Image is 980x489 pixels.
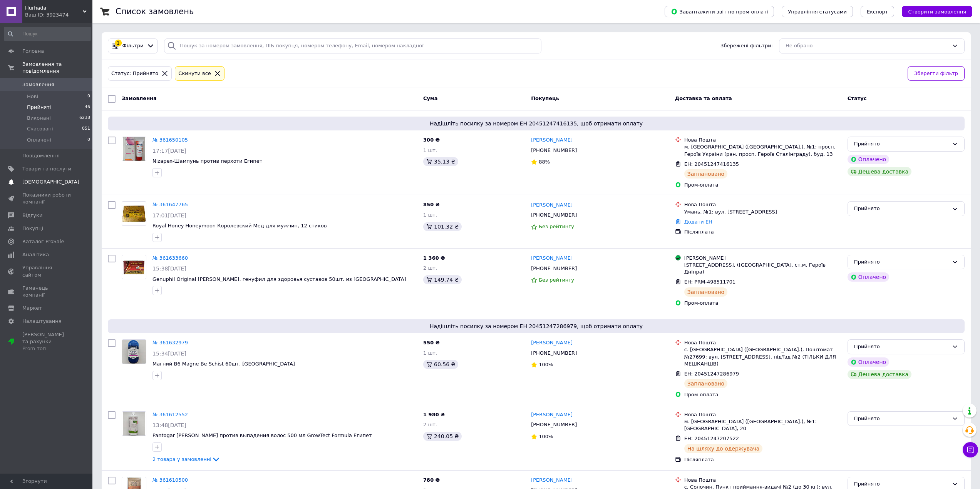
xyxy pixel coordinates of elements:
span: 6238 [79,115,90,122]
span: 1 шт. [423,350,437,356]
div: 1 [115,40,122,47]
span: 15:34[DATE] [152,350,186,357]
span: ЕН: 20451247416135 [684,161,739,167]
a: Фото товару [122,255,146,279]
span: Прийняті [27,104,51,111]
a: № 361647765 [152,202,188,207]
img: Фото товару [122,256,146,278]
span: Виконані [27,115,51,122]
div: 240.05 ₴ [423,432,462,441]
span: Створити замовлення [908,9,966,15]
span: 2 шт. [423,422,437,427]
div: Умань, №1: вул. [STREET_ADDRESS] [684,209,841,215]
span: Royal Honey Honeymoon Королевский Мед для мужчин, 12 стиков [152,223,327,229]
span: 100% [539,362,553,367]
div: Прийнято [854,140,949,148]
a: 2 товара у замовленні [152,456,221,462]
span: Зберегти фільтр [914,70,958,78]
span: Управління статусами [788,9,847,15]
span: Управління сайтом [22,264,71,278]
span: 100% [539,434,553,439]
div: м. [GEOGRAPHIC_DATA] ([GEOGRAPHIC_DATA].), №1: [GEOGRAPHIC_DATA], 20 [684,418,841,432]
div: Нова Пошта [684,411,841,418]
a: Nizapex-Шампунь против перхоти Египет [152,158,262,164]
span: Без рейтингу [539,277,574,283]
span: Експорт [867,9,888,15]
span: 300 ₴ [423,137,440,143]
span: 1 шт. [423,147,437,153]
span: Гаманець компанії [22,285,71,299]
a: [PERSON_NAME] [531,411,573,419]
span: 0 [87,93,90,100]
input: Пошук за номером замовлення, ПІБ покупця, номером телефону, Email, номером накладної [164,38,541,53]
div: Ваш ID: 3923474 [25,12,92,18]
span: ЕН: 20451247207522 [684,436,739,441]
div: 149.74 ₴ [423,275,462,284]
div: Прийнято [854,415,949,423]
span: Cума [423,95,437,101]
span: Маркет [22,305,42,312]
a: [PERSON_NAME] [531,339,573,347]
div: Нова Пошта [684,477,841,484]
div: Оплачено [848,357,889,367]
div: 101.32 ₴ [423,222,462,231]
a: [PERSON_NAME] [531,255,573,262]
span: Завантажити звіт по пром-оплаті [671,8,768,15]
button: Зберегти фільтр [908,66,965,81]
img: Фото товару [122,205,146,222]
a: Додати ЕН [684,219,712,225]
div: Оплачено [848,272,889,282]
div: [PHONE_NUMBER] [529,420,578,430]
a: Фото товару [122,339,146,364]
div: Заплановано [684,287,728,297]
span: Покупець [531,95,559,101]
div: Нова Пошта [684,137,841,144]
span: ЕН: 20451247286979 [684,371,739,377]
span: Показники роботи компанії [22,192,71,205]
span: Головна [22,48,44,55]
button: Завантажити звіт по пром-оплаті [665,6,774,17]
a: [PERSON_NAME] [531,477,573,484]
div: Пром-оплата [684,182,841,189]
span: Статус [848,95,867,101]
div: Заплановано [684,379,728,388]
div: [PERSON_NAME] [684,255,841,262]
span: [PERSON_NAME] та рахунки [22,331,71,352]
a: Фото товару [122,201,146,226]
span: 1 360 ₴ [423,255,445,261]
div: [PHONE_NUMBER] [529,145,578,155]
span: Відгуки [22,212,42,219]
span: 17:17[DATE] [152,148,186,154]
a: Магний B6 Magne Be Schist 60шт. [GEOGRAPHIC_DATA] [152,361,295,367]
div: [PHONE_NUMBER] [529,264,578,274]
span: Покупці [22,225,43,232]
div: Заплановано [684,169,728,179]
span: 2 шт. [423,265,437,271]
span: Збережені фільтри: [720,42,773,50]
input: Пошук [4,27,91,41]
span: 1 980 ₴ [423,412,445,417]
div: Післяплата [684,229,841,235]
span: Оплачені [27,137,51,144]
span: 15:38[DATE] [152,265,186,272]
div: На шляху до одержувача [684,444,763,453]
img: Фото товару [123,412,145,436]
button: Чат з покупцем [963,442,978,457]
span: 17:01[DATE] [152,212,186,219]
span: Надішліть посилку за номером ЕН 20451247416135, щоб отримати оплату [111,120,962,127]
span: Hurhada [25,5,83,12]
span: Надішліть посилку за номером ЕН 20451247286979, щоб отримати оплату [111,322,962,330]
div: Prom топ [22,345,71,352]
div: Прийнято [854,343,949,351]
a: Genuphil Original [PERSON_NAME], генуфил для здоровья суставов 50шт. из [GEOGRAPHIC_DATA] [152,276,406,282]
button: Експорт [861,6,895,17]
a: Створити замовлення [894,8,972,14]
div: Прийнято [854,258,949,266]
div: [PHONE_NUMBER] [529,348,578,358]
span: 850 ₴ [423,202,440,207]
img: Фото товару [123,137,145,161]
span: Доставка та оплата [675,95,732,101]
span: 0 [87,137,90,144]
h1: Список замовлень [116,7,194,16]
a: [PERSON_NAME] [531,137,573,144]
